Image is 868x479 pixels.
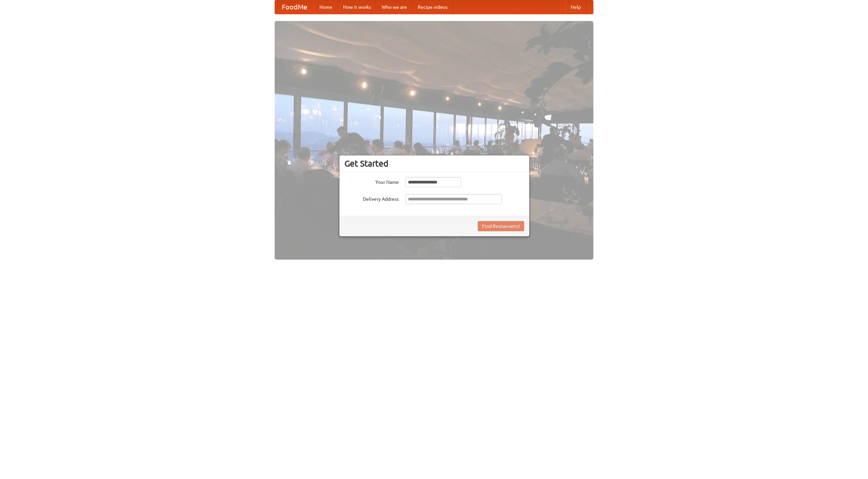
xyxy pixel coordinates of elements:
a: Who we are [376,0,412,14]
label: Your Name [344,177,399,186]
a: Home [314,0,338,14]
button: Find Restaurants! [478,221,524,231]
a: Recipe videos [412,0,453,14]
a: FoodMe [275,0,314,14]
h3: Get Started [344,158,524,169]
a: How it works [338,0,376,14]
a: Help [565,0,586,14]
label: Delivery Address [344,194,399,202]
